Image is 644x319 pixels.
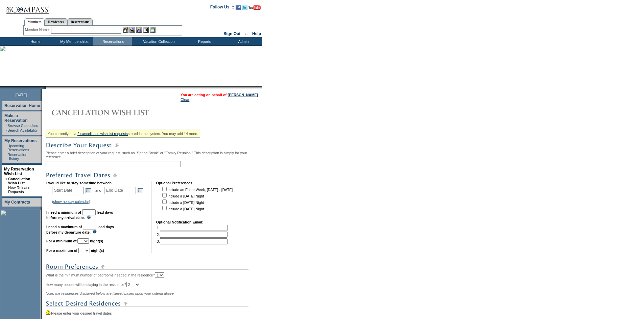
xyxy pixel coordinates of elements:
[242,7,247,11] a: Follow us on Twitter
[94,186,102,195] td: and
[46,130,200,138] div: You currently have stored in the system. You may add 14 more.
[236,5,241,10] img: Become our fan on Facebook
[4,200,30,205] a: My Contracts
[236,7,241,11] a: Become our fan on Facebook
[24,18,45,26] a: Members
[156,220,204,224] b: Optional Notification Email:
[161,186,233,215] td: Include an Entire Week, [DATE] - [DATE] Include a [DATE] Night Include a [DATE] Night Include a [...
[248,5,261,10] img: Subscribe to our YouTube Channel
[143,27,149,33] img: Reservations
[223,37,262,46] td: Admin
[7,128,38,132] a: Search Availability
[67,18,93,25] a: Reservations
[223,31,240,36] a: Sign Out
[137,187,144,194] a: Open the calendar popup.
[45,18,67,25] a: Residences
[228,93,258,97] a: [PERSON_NAME]
[7,153,27,161] a: Reservation History
[46,225,114,234] b: lead days before my departure date.
[46,181,112,185] b: I would like to stay sometime between
[8,177,30,185] a: Cancellation Wish List
[4,103,40,108] a: Reservation Home
[242,5,247,10] img: Follow us on Twitter
[46,210,113,220] b: lead days before my arrival date.
[77,132,128,136] a: 2 cancellation wish list requests
[90,239,103,243] b: night(s)
[7,144,29,152] a: Upcoming Reservations
[54,37,93,46] td: My Memberships
[85,187,92,194] a: Open the calendar popup.
[93,37,132,46] td: Reservations
[46,225,82,229] b: I need a maximum of
[4,167,34,176] a: My Reservation Wish List
[93,230,97,234] img: questionMark_lightBlue.gif
[25,27,51,33] div: Member Name:
[157,238,228,244] td: 3.
[248,7,261,11] a: Subscribe to our YouTube Channel
[52,200,90,204] a: (show holiday calendar)
[4,138,37,143] a: My Reservations
[7,124,38,128] a: Browse Calendars
[156,181,194,185] b: Optional Preferences:
[104,187,136,194] input: Date format: M/D/Y. Shortcut keys: [T] for Today. [UP] or [.] for Next Day. [DOWN] or [,] for Pre...
[5,177,7,181] b: »
[43,86,46,89] img: promoShadowLeftCorner.gif
[181,98,189,102] a: Clear
[6,153,7,161] td: ·
[5,186,7,194] td: ·
[46,239,76,243] b: For a minimum of
[123,27,128,33] img: b_edit.gif
[87,215,91,219] img: questionMark_lightBlue.gif
[91,248,104,252] b: night(s)
[157,232,228,238] td: 2.
[46,291,174,295] span: Note: the residences displayed below are filtered based upon your criteria above
[252,31,261,36] a: Help
[15,37,54,46] td: Home
[6,128,7,132] td: ·
[8,186,30,194] a: New Release Requests
[16,93,27,97] span: [DATE]
[4,113,28,123] a: Make a Reservation
[46,106,181,119] img: Cancellation Wish List
[136,27,142,33] img: Impersonate
[184,37,223,46] td: Reports
[181,93,258,97] span: You are acting on behalf of:
[46,263,248,271] img: subTtlRoomPreferences.gif
[52,187,84,194] input: Date format: M/D/Y. Shortcut keys: [T] for Today. [UP] or [.] for Next Day. [DOWN] or [,] for Pre...
[6,124,7,128] td: ·
[132,37,184,46] td: Vacation Collection
[46,86,46,89] img: blank.gif
[46,309,51,315] img: icon_alert2.gif
[46,248,77,252] b: For a maximum of
[157,225,228,231] td: 1.
[46,309,260,315] div: Please enter your desired travel dates
[46,210,81,214] b: I need a minimum of
[245,31,248,36] span: ::
[150,27,156,33] img: b_calculator.gif
[6,144,7,152] td: ·
[129,27,135,33] img: View
[210,4,234,12] td: Follow Us ::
